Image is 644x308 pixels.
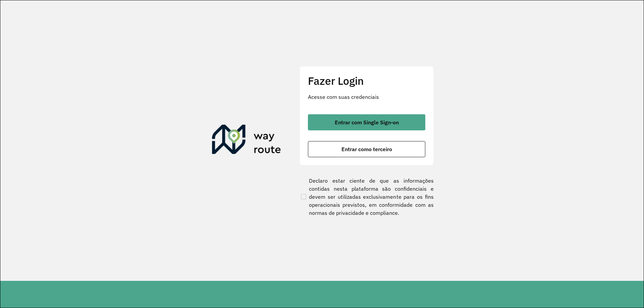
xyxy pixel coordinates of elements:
p: Acesse com suas credenciais [308,93,425,101]
span: Entrar como terceiro [341,146,392,152]
button: button [308,141,425,157]
label: Declaro estar ciente de que as informações contidas nesta plataforma são confidenciais e devem se... [300,177,434,217]
h2: Fazer Login [308,74,425,87]
img: Roteirizador AmbevTech [212,125,281,157]
button: button [308,114,425,130]
span: Entrar com Single Sign-on [335,120,399,125]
